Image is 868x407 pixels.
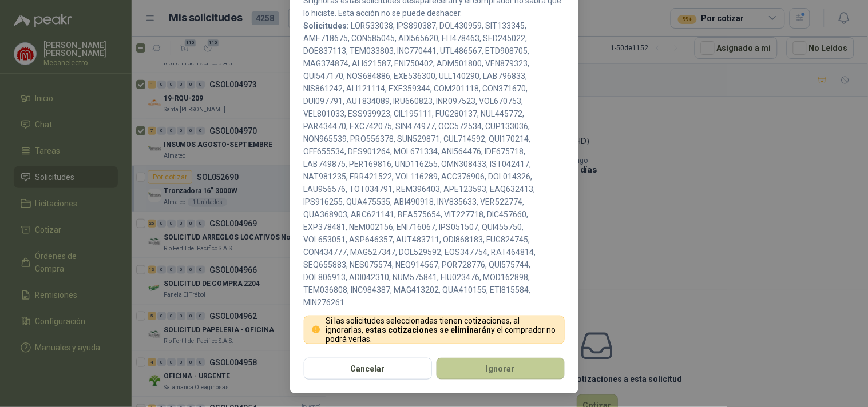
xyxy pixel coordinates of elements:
[326,316,557,344] p: Si las solicitudes seleccionadas tienen cotizaciones, al ignorarlas, y el comprador no podrá verlas.
[304,21,350,30] b: Solicitudes:
[304,19,565,309] p: LOR533038, IPS890387, DOL430959, SIT133345, AME718675, CON585045, ADI565620, ELI478463, SED245022...
[437,358,565,380] button: Ignorar
[365,325,491,334] strong: estas cotizaciones se eliminarán
[304,358,432,380] button: Cancelar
